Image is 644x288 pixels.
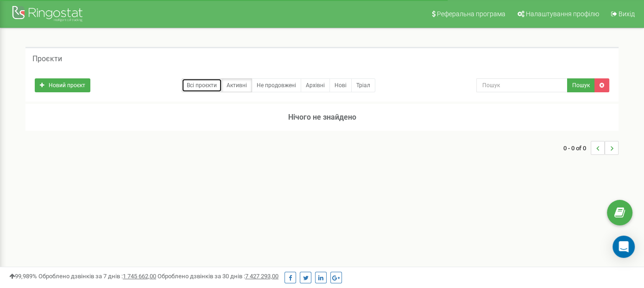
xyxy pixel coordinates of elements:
[301,78,330,92] a: Архівні
[158,273,278,280] span: Оброблено дзвінків за 30 днів :
[476,78,568,92] input: Пошук
[25,104,619,131] h3: Нічого не знайдено
[619,10,635,18] span: Вихід
[612,236,635,258] div: Open Intercom Messenger
[563,141,591,155] span: 0 - 0 of 0
[221,78,252,92] a: Активні
[329,78,352,92] a: Нові
[252,78,301,92] a: Не продовжені
[9,273,37,280] span: 99,989%
[245,273,278,280] u: 7 427 293,00
[38,273,156,280] span: Оброблено дзвінків за 7 днів :
[123,273,156,280] u: 1 745 662,00
[351,78,375,92] a: Тріал
[182,78,222,92] a: Всі проєкти
[526,10,599,18] span: Налаштування профілю
[563,132,619,164] nav: ...
[35,78,90,92] a: Новий проєкт
[437,10,505,18] span: Реферальна програма
[32,55,62,63] h5: Проєкти
[567,78,595,92] button: Пошук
